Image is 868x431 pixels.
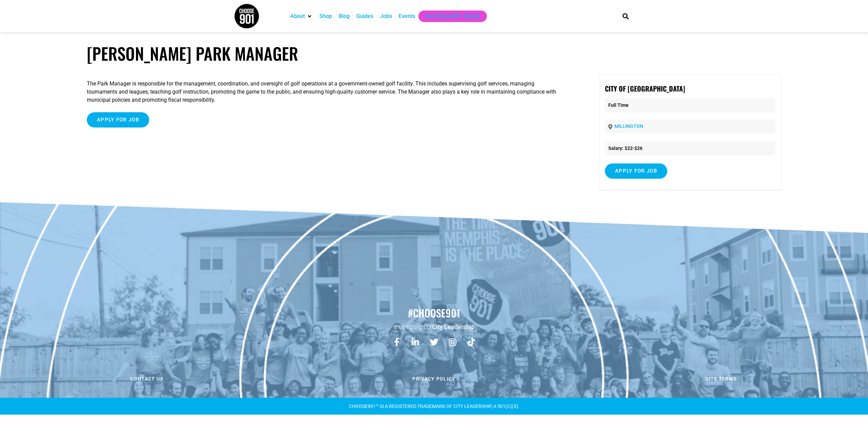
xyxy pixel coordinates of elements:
[3,306,865,320] h2: #choose901
[399,12,415,20] a: Events
[425,12,480,20] a: Get Choose901 Emails
[234,404,634,409] div: CHOOSE901™ is a registered TRADEMARK OF CITY LEADERSHIP, A 501(C)(3).
[605,163,667,179] input: Apply for job
[339,12,350,20] a: Blog
[605,98,775,112] p: Full Time
[319,12,332,20] a: Shop
[705,376,737,381] span: Site Terms
[380,12,392,20] a: Jobs
[87,80,565,104] p: The Park Manager is responsible for the management, coordination, and oversight of golf operation...
[287,11,316,22] div: About
[432,323,475,330] a: City Leadership
[87,112,149,128] input: Apply for job
[614,123,643,129] a: MILLINGTON
[605,141,775,155] li: Salary: $22-$26
[87,43,781,63] h1: [PERSON_NAME] PARK MANAGER
[3,322,865,331] p: a campaign of
[290,12,305,20] a: About
[356,12,373,20] a: Guides
[292,372,576,386] a: Privacy Policy
[579,372,863,386] a: Site Terms
[287,11,611,22] nav: Main nav
[5,372,289,386] a: Contact us
[130,376,163,381] span: Contact us
[605,83,685,94] strong: City of [GEOGRAPHIC_DATA]
[412,376,455,381] span: Privacy Policy
[620,11,631,22] div: Search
